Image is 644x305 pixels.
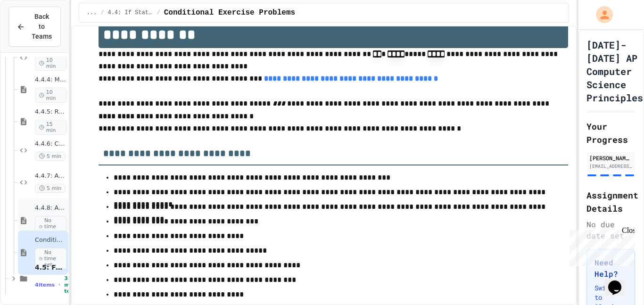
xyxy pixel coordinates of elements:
[594,257,627,280] h3: Need Help?
[87,9,97,16] span: ...
[35,120,66,135] span: 15 min
[58,281,60,289] span: •
[589,163,632,170] div: [EMAIL_ADDRESS][DOMAIN_NAME]
[35,152,66,161] span: 5 min
[35,263,66,272] span: 4.5: For Loops
[586,189,635,215] h2: Assignment Details
[35,140,66,148] span: 4.4.6: Choosing Lunch
[35,76,66,84] span: 4.4.4: More than Two Choices
[35,248,66,270] span: No time set
[35,184,66,193] span: 5 min
[586,38,643,104] h1: [DATE]-[DATE] AP Computer Science Principles
[35,282,55,288] span: 4 items
[35,56,66,71] span: 10 min
[35,204,66,212] span: 4.4.8: AP Practice - If Statements
[586,4,615,25] div: My Account
[566,226,635,266] iframe: chat widget
[35,88,66,103] span: 10 min
[107,9,153,16] span: 4.4: If Statements
[157,9,160,16] span: /
[35,216,66,238] span: No time set
[35,172,66,180] span: 4.4.7: Admission Fee
[589,154,632,162] div: [PERSON_NAME]
[64,275,78,294] span: 35 min total
[35,236,66,244] span: Conditional Exercise Problems
[4,4,65,60] div: Chat with us now!Close
[586,219,635,241] div: No due date set
[100,9,104,16] span: /
[8,7,61,47] button: Back to Teams
[164,7,295,18] span: Conditional Exercise Problems
[35,108,66,116] span: 4.4.5: Review - More than Two Choices
[604,267,635,296] iframe: chat widget
[31,12,53,41] span: Back to Teams
[586,120,635,146] h2: Your Progress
